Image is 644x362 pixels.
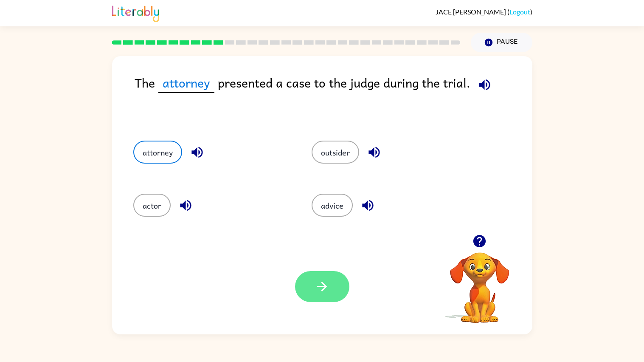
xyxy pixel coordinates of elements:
[509,8,530,16] a: Logout
[158,73,214,93] span: attorney
[133,141,182,164] button: attorney
[436,8,532,16] div: ( )
[436,8,507,16] span: JACE [PERSON_NAME]
[112,3,159,22] img: Literably
[133,194,171,217] button: actor
[471,33,532,52] button: Pause
[312,141,359,164] button: outsider
[437,239,522,324] video: Your browser must support playing .mp4 files to use Literably. Please try using another browser.
[312,194,353,217] button: advice
[135,73,532,124] div: The presented a case to the judge during the trial.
